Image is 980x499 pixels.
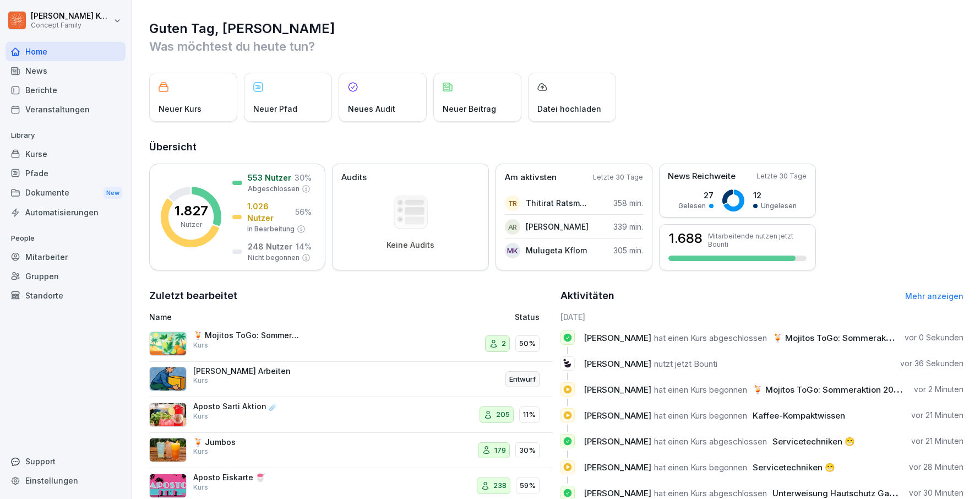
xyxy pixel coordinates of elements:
[753,384,903,395] span: 🍹 Mojitos ToGo: Sommeraktion 2023
[654,462,747,473] span: hat einen Kurs begonnen
[678,189,714,201] p: 27
[668,232,703,245] h3: 1.688
[6,127,126,144] p: Library
[149,326,553,362] a: 🍹 Mojitos ToGo: Sommeraktion 2025Kurs250%
[6,452,126,471] div: Support
[193,437,303,447] p: 🍹 Jumbos
[505,219,520,235] div: AR
[253,103,297,115] p: Neuer Pfad
[496,409,510,420] p: 205
[613,221,643,232] p: 339 min.
[149,288,553,303] h2: Zuletzt bearbeitet
[6,42,126,61] a: Home
[519,445,536,456] p: 30%
[520,480,536,491] p: 59%
[678,201,706,211] p: Gelesen
[505,196,520,211] div: TR
[6,61,126,80] div: News
[193,482,208,492] p: Kurs
[248,172,291,183] p: 553 Nutzer
[537,103,601,115] p: Datei hochladen
[584,488,651,498] span: [PERSON_NAME]
[505,171,557,184] p: Am aktivsten
[911,410,963,421] p: vor 21 Minuten
[515,311,540,323] p: Status
[193,330,303,340] p: 🍹 Mojitos ToGo: Sommeraktion 2025
[584,384,651,395] span: [PERSON_NAME]
[6,247,126,267] a: Mitarbeiter
[248,184,300,194] p: Abgeschlossen
[175,204,208,218] p: 1.827
[348,103,395,115] p: Neues Audit
[149,332,187,356] img: w073682ehjnz33o40dra5ovt.png
[6,100,126,119] a: Veranstaltungen
[593,172,643,182] p: Letzte 30 Tage
[584,410,651,421] span: [PERSON_NAME]
[104,187,122,199] div: New
[914,384,963,395] p: vor 2 Minuten
[149,403,187,427] img: nkpv5u16vvkupyiwqf6da0hm.png
[584,359,651,369] span: [PERSON_NAME]
[526,245,587,256] p: Mulugeta Kflom
[526,197,589,209] p: Thitirat Ratsmee
[905,332,963,343] p: vor 0 Sekunden
[149,311,400,323] p: Name
[295,206,312,218] p: 56 %
[6,267,126,286] div: Gruppen
[149,438,187,462] img: gp8yz8fubia28krowm89m86w.png
[905,291,963,301] a: Mehr anzeigen
[149,20,963,37] h1: Guten Tag, [PERSON_NAME]
[753,462,835,473] span: Servicetechniken 😁
[295,172,312,183] p: 30 %
[584,462,651,473] span: [PERSON_NAME]
[193,340,208,350] p: Kurs
[523,409,536,420] p: 11%
[654,333,767,343] span: hat einen Kurs abgeschlossen
[613,197,643,209] p: 358 min.
[31,21,111,29] p: Concept Family
[193,376,208,386] p: Kurs
[654,436,767,447] span: hat einen Kurs abgeschlossen
[761,201,797,211] p: Ungelesen
[247,224,295,234] p: In Bearbeitung
[6,164,126,183] div: Pfade
[443,103,496,115] p: Neuer Beitrag
[493,480,507,491] p: 238
[247,200,292,224] p: 1.026 Nutzer
[613,245,643,256] p: 305 min.
[654,488,767,498] span: hat einen Kurs abgeschlossen
[193,447,208,457] p: Kurs
[756,171,807,181] p: Letzte 30 Tage
[6,203,126,222] a: Automatisierungen
[6,144,126,164] a: Kurse
[909,487,963,498] p: vor 30 Minuten
[149,474,187,498] img: jodldgla1n88m1zx1ylvr2oo.png
[6,80,126,100] a: Berichte
[149,367,187,391] img: ns5fm27uu5em6705ixom0yjt.png
[248,241,292,252] p: 248 Nutzer
[248,253,300,263] p: Nicht begonnen
[341,171,367,184] p: Audits
[584,436,651,447] span: [PERSON_NAME]
[560,288,614,303] h2: Aktivitäten
[911,436,963,447] p: vor 21 Minuten
[149,37,963,55] p: Was möchtest du heute tun?
[149,397,553,433] a: Aposto Sarti Aktion ☄️Kurs20511%
[6,471,126,490] div: Einstellungen
[654,384,747,395] span: hat einen Kurs begonnen
[386,240,434,250] p: Keine Audits
[654,410,747,421] span: hat einen Kurs begonnen
[181,220,202,230] p: Nutzer
[509,374,536,385] p: Entwurf
[149,139,963,155] h2: Übersicht
[526,221,589,232] p: [PERSON_NAME]
[193,473,303,482] p: Aposto Eiskarte 🍧
[6,286,126,305] div: Standorte
[753,189,797,201] p: 12
[149,433,553,469] a: 🍹 JumbosKurs17930%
